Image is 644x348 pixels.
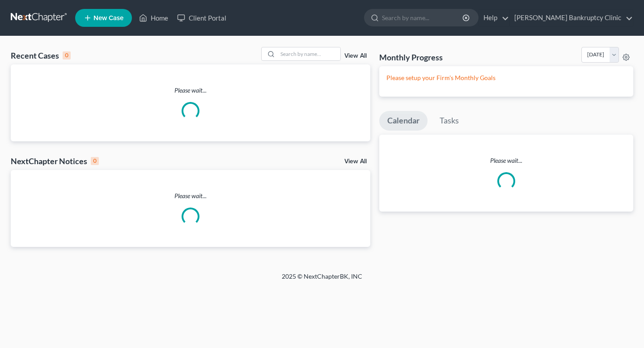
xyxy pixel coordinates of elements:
[344,158,367,165] a: View All
[379,52,443,63] h3: Monthly Progress
[11,86,370,95] p: Please wait...
[432,111,467,131] a: Tasks
[93,15,123,21] span: New Case
[67,272,577,288] div: 2025 © NextChapterBK, INC
[278,47,340,60] input: Search by name...
[11,50,71,61] div: Recent Cases
[382,9,464,26] input: Search by name...
[379,111,428,131] a: Calendar
[510,10,633,26] a: [PERSON_NAME] Bankruptcy Clinic
[11,156,99,166] div: NextChapter Notices
[386,73,626,82] p: Please setup your Firm's Monthly Goals
[479,10,509,26] a: Help
[135,10,173,26] a: Home
[379,156,633,165] p: Please wait...
[344,53,367,59] a: View All
[173,10,231,26] a: Client Portal
[63,51,71,59] div: 0
[11,191,370,200] p: Please wait...
[91,157,99,165] div: 0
